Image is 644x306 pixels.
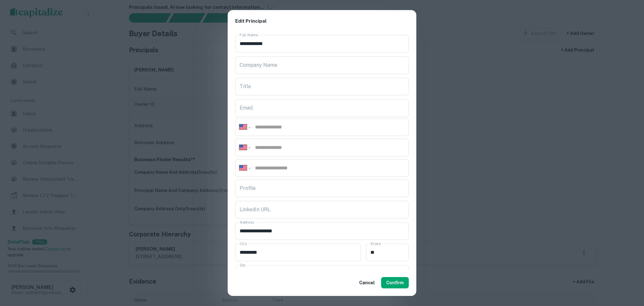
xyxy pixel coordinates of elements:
[240,219,254,225] label: Address
[370,241,380,246] label: State
[240,32,258,37] label: Full Name
[613,256,644,286] iframe: Chat Widget
[228,10,416,32] h2: Edit Principal
[357,277,377,288] button: Cancel
[240,262,245,268] label: Zip
[381,277,409,288] button: Confirm
[240,241,247,246] label: City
